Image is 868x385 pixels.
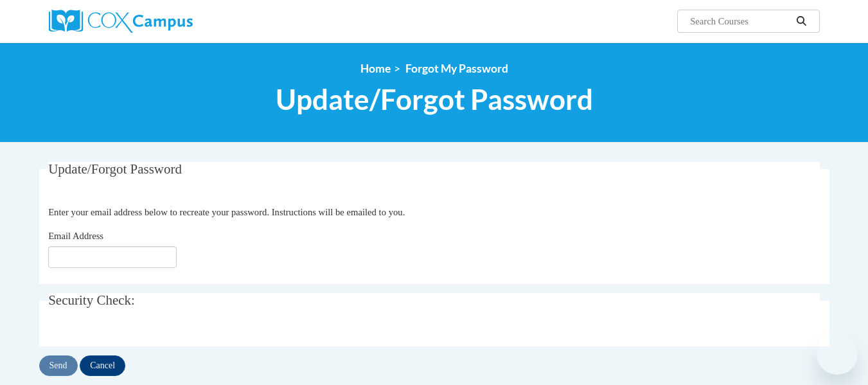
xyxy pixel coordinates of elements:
[48,207,405,217] span: Enter your email address below to recreate your password. Instructions will be emailed to you.
[689,13,792,29] input: Search Courses
[48,292,135,308] span: Security Check:
[49,10,193,33] img: Cox Campus
[360,62,391,75] a: Home
[48,161,182,177] span: Update/Forgot Password
[48,231,103,241] span: Email Address
[48,246,177,268] input: Email
[405,62,508,75] span: Forgot My Password
[817,334,858,375] iframe: Button to launch messaging window
[792,13,811,29] button: Search
[80,355,125,376] input: Cancel
[49,10,293,33] a: Cox Campus
[276,82,593,116] span: Update/Forgot Password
